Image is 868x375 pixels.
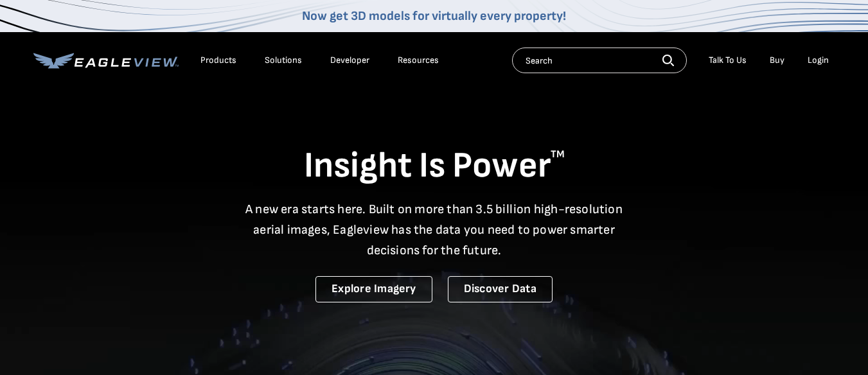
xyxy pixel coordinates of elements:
[302,8,566,24] a: Now get 3D models for virtually every property!
[238,199,631,261] p: A new era starts here. Built on more than 3.5 billion high-resolution aerial images, Eagleview ha...
[265,55,302,66] div: Solutions
[448,276,553,302] a: Discover Data
[398,55,439,66] div: Resources
[808,55,829,66] div: Login
[33,144,835,189] h1: Insight Is Power
[512,48,687,73] input: Search
[330,55,369,66] a: Developer
[551,148,565,161] sup: TM
[770,55,784,66] a: Buy
[709,55,747,66] div: Talk To Us
[200,55,236,66] div: Products
[315,276,432,302] a: Explore Imagery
